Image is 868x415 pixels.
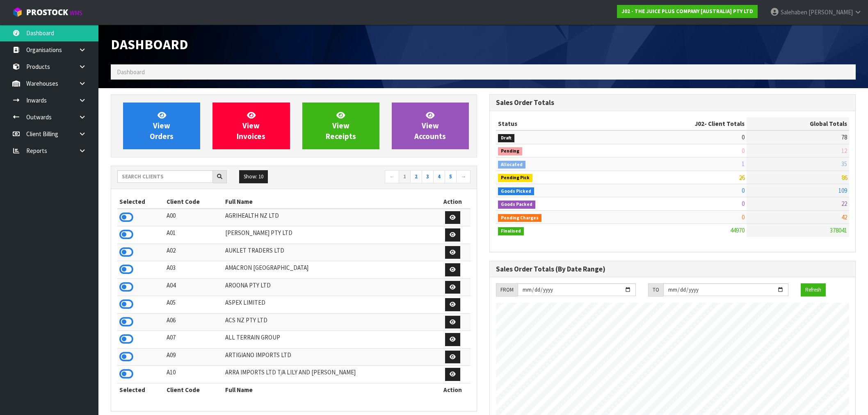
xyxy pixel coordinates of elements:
[223,209,435,226] td: AGRIHEALTH NZ LTD
[392,103,469,149] a: ViewAccounts
[223,313,435,331] td: ACS NZ PTY LTD
[150,110,174,141] span: View Orders
[742,213,745,221] span: 0
[617,5,758,18] a: J02 - THE JUICE PLUS COMPANY [AUSTRALIA] PTY LTD
[496,283,518,296] div: FROM
[164,226,223,244] td: A01
[164,313,223,331] td: A06
[742,187,745,194] span: 0
[781,8,807,16] span: Salehaben
[456,170,471,183] a: →
[300,170,471,185] nav: Page navigation
[730,226,745,234] span: 44970
[498,134,514,142] span: Draft
[613,117,747,130] th: - Client Totals
[801,283,826,296] button: Refresh
[496,99,849,107] h3: Sales Order Totals
[498,147,522,155] span: Pending
[841,133,847,141] span: 78
[433,170,445,183] a: 4
[841,213,847,221] span: 42
[70,9,82,17] small: WMS
[223,296,435,314] td: ASPEX LIMITED
[498,174,532,182] span: Pending Pick
[742,160,745,168] span: 1
[239,170,268,183] button: Show: 10
[164,331,223,349] td: A07
[435,195,471,208] th: Action
[117,195,164,208] th: Selected
[117,68,145,76] span: Dashboard
[212,103,290,149] a: ViewInvoices
[223,366,435,383] td: ARRA IMPORTS LTD T/A LILY AND [PERSON_NAME]
[742,133,745,141] span: 0
[496,265,849,273] h3: Sales Order Totals (By Date Range)
[237,110,265,141] span: View Invoices
[223,383,435,396] th: Full Name
[841,147,847,155] span: 12
[830,226,847,234] span: 378041
[410,170,422,183] a: 2
[498,187,534,196] span: Goods Picked
[841,200,847,207] span: 22
[445,170,457,183] a: 5
[223,278,435,296] td: AROONA PTY LTD
[414,110,446,141] span: View Accounts
[223,331,435,349] td: ALL TERRAIN GROUP
[326,110,356,141] span: View Receipts
[498,161,525,169] span: Allocated
[498,201,535,209] span: Goods Packed
[117,170,213,183] input: Search clients
[223,195,435,208] th: Full Name
[648,283,663,296] div: TO
[385,170,399,183] a: ←
[164,209,223,226] td: A00
[496,117,613,130] th: Status
[435,383,471,396] th: Action
[747,117,849,130] th: Global Totals
[422,170,434,183] a: 3
[223,348,435,366] td: ARTIGIANO IMPORTS LTD
[621,8,753,15] strong: J02 - THE JUICE PLUS COMPANY [AUSTRALIA] PTY LTD
[117,383,164,396] th: Selected
[164,366,223,383] td: A10
[164,261,223,279] td: A03
[841,173,847,181] span: 86
[399,170,411,183] a: 1
[164,383,223,396] th: Client Code
[498,214,541,222] span: Pending Charges
[838,187,847,194] span: 109
[223,261,435,279] td: AMACRON [GEOGRAPHIC_DATA]
[695,120,704,128] span: J02
[223,226,435,244] td: [PERSON_NAME] PTY LTD
[302,103,379,149] a: ViewReceipts
[164,278,223,296] td: A04
[164,348,223,366] td: A09
[26,7,68,18] span: ProStock
[841,160,847,168] span: 35
[164,296,223,314] td: A05
[498,227,524,235] span: Finalised
[111,36,188,53] span: Dashboard
[809,8,853,16] span: [PERSON_NAME]
[742,200,745,207] span: 0
[223,244,435,261] td: AUKLET TRADERS LTD
[742,147,745,155] span: 0
[123,103,200,149] a: ViewOrders
[12,7,23,17] img: cube-alt.png
[739,173,745,181] span: 26
[164,244,223,261] td: A02
[164,195,223,208] th: Client Code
